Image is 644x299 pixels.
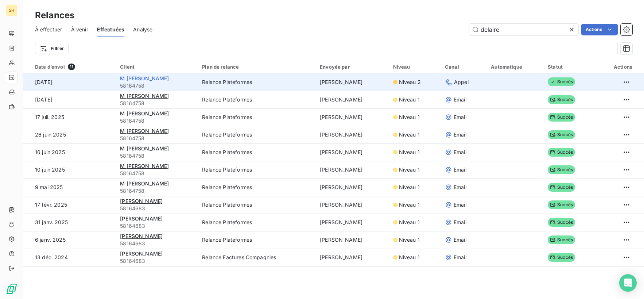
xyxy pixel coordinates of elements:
[120,128,169,134] span: M [PERSON_NAME]
[315,231,388,249] td: [PERSON_NAME]
[120,205,193,212] span: 58164683
[315,108,388,126] td: [PERSON_NAME]
[23,231,116,249] td: 6 janv. 2025
[23,108,116,126] td: 17 juil. 2025
[23,214,116,231] td: 31 janv. 2025
[120,135,193,142] span: 58164758
[198,196,315,214] td: Relance Plateformes
[399,149,420,156] span: Niveau 1
[548,113,575,122] span: Succès
[491,64,539,70] div: Automatique
[120,215,163,222] span: [PERSON_NAME]
[198,91,315,108] td: Relance Plateformes
[548,218,575,227] span: Succès
[548,64,590,70] div: Statut
[454,166,466,173] span: Email
[6,283,18,295] img: Logo LeanPay
[23,143,116,161] td: 16 juin 2025
[454,114,466,121] span: Email
[315,179,388,196] td: [PERSON_NAME]
[6,4,18,16] div: SH
[320,64,384,70] div: Envoyée par
[454,96,466,103] span: Email
[198,249,315,266] td: Relance Factures Compagnies
[454,201,466,208] span: Email
[120,198,163,204] span: [PERSON_NAME]
[202,64,311,70] div: Plan de relance
[619,274,637,292] div: Open Intercom Messenger
[198,108,315,126] td: Relance Plateformes
[198,143,315,161] td: Relance Plateformes
[454,236,466,244] span: Email
[548,200,575,209] span: Succès
[120,180,169,187] span: M [PERSON_NAME]
[454,78,469,86] span: Appel
[120,145,169,152] span: M [PERSON_NAME]
[454,184,466,191] span: Email
[315,73,388,91] td: [PERSON_NAME]
[120,187,193,195] span: 58164758
[315,161,388,179] td: [PERSON_NAME]
[120,100,193,107] span: 58164758
[23,73,116,91] td: [DATE]
[198,179,315,196] td: Relance Plateformes
[23,179,116,196] td: 9 mai 2025
[548,77,575,86] span: Succès
[399,254,420,261] span: Niveau 1
[198,126,315,143] td: Relance Plateformes
[120,240,193,247] span: 58164683
[454,131,466,138] span: Email
[97,26,125,33] span: Effectuées
[581,24,618,35] button: Actions
[548,95,575,104] span: Succès
[454,149,466,156] span: Email
[23,249,116,266] td: 13 déc. 2024
[120,93,169,99] span: M [PERSON_NAME]
[120,170,193,177] span: 58164758
[133,26,152,33] span: Analyse
[198,73,315,91] td: Relance Plateformes
[120,117,193,124] span: 58164758
[315,126,388,143] td: [PERSON_NAME]
[315,214,388,231] td: [PERSON_NAME]
[399,114,420,121] span: Niveau 1
[120,250,163,257] span: [PERSON_NAME]
[198,214,315,231] td: Relance Plateformes
[120,64,135,70] span: Client
[548,183,575,192] span: Succès
[198,231,315,249] td: Relance Plateformes
[315,91,388,108] td: [PERSON_NAME]
[399,166,420,173] span: Niveau 1
[120,233,163,239] span: [PERSON_NAME]
[548,130,575,139] span: Succès
[469,24,578,35] input: Rechercher
[399,78,421,86] span: Niveau 2
[399,219,420,226] span: Niveau 1
[120,82,193,89] span: 58164758
[120,163,169,169] span: M [PERSON_NAME]
[35,43,69,54] button: Filtrer
[23,196,116,214] td: 17 févr. 2025
[548,148,575,157] span: Succès
[454,254,466,261] span: Email
[393,64,436,70] div: Niveau
[23,161,116,179] td: 10 juin 2025
[548,165,575,174] span: Succès
[120,222,193,230] span: 58164683
[120,110,169,116] span: M [PERSON_NAME]
[120,152,193,160] span: 58164758
[35,64,111,70] div: Date d’envoi
[120,257,193,265] span: 58164683
[445,64,482,70] div: Canal
[120,75,169,81] span: M [PERSON_NAME]
[35,9,74,22] h3: Relances
[399,131,420,138] span: Niveau 1
[454,219,466,226] span: Email
[399,201,420,208] span: Niveau 1
[35,26,62,33] span: À effectuer
[599,64,632,70] div: Actions
[71,26,88,33] span: À venir
[198,161,315,179] td: Relance Plateformes
[23,126,116,143] td: 26 juin 2025
[315,196,388,214] td: [PERSON_NAME]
